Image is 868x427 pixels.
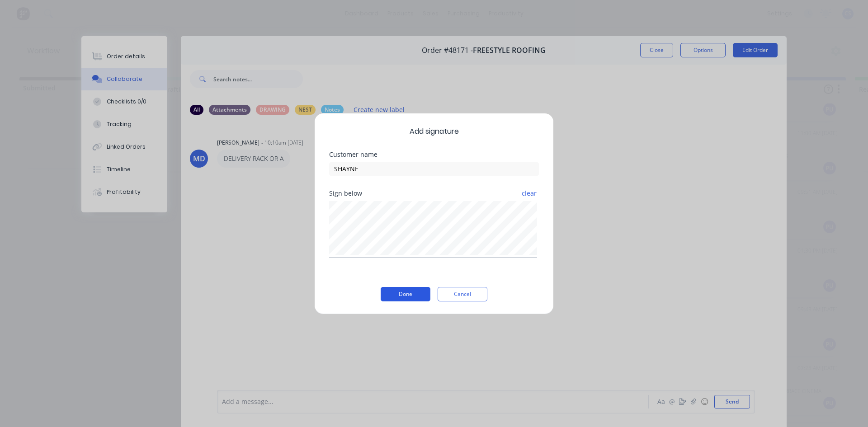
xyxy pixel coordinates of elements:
[329,162,539,176] input: Enter customer name
[438,287,487,301] button: Cancel
[329,190,539,197] div: Sign below
[329,126,539,137] span: Add signature
[521,185,537,202] button: clear
[329,151,539,158] div: Customer name
[381,287,430,301] button: Done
